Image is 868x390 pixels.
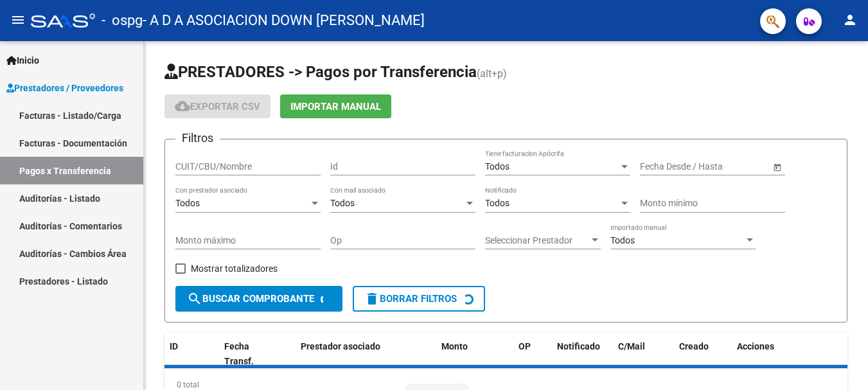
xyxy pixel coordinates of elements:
button: Exportar CSV [164,94,270,118]
span: Fecha Transf. [224,341,254,366]
button: Importar Manual [280,94,391,118]
span: Importar Manual [290,101,381,112]
span: Todos [610,235,635,245]
span: Borrar Filtros [364,293,457,305]
button: Borrar Filtros [353,286,485,312]
mat-icon: delete [364,291,380,306]
span: ID [170,341,178,351]
datatable-header-cell: Acciones [732,333,847,375]
span: - ospg [102,6,143,35]
iframe: Intercom live chat [824,346,855,377]
span: Mostrar totalizadores [191,261,278,276]
span: Acciones [737,341,774,351]
span: Inicio [6,53,39,67]
span: Notificado [557,341,600,351]
span: Todos [485,198,509,208]
datatable-header-cell: Notificado [552,333,613,375]
span: (alt+p) [477,67,507,80]
datatable-header-cell: OP [513,333,552,375]
span: Buscar Comprobante [187,293,314,305]
span: Todos [485,161,509,172]
input: Fecha fin [698,161,761,172]
datatable-header-cell: Fecha Transf. [219,333,277,375]
mat-icon: person [842,12,858,28]
span: Seleccionar Prestador [485,235,589,246]
span: Monto [441,341,468,351]
span: C/Mail [618,341,645,351]
span: PRESTADORES -> Pagos por Transferencia [164,63,477,81]
span: - A D A ASOCIACION DOWN [PERSON_NAME] [143,6,425,35]
datatable-header-cell: Creado [674,333,732,375]
mat-icon: search [187,291,202,306]
datatable-header-cell: Monto [436,333,513,375]
input: Fecha inicio [640,161,687,172]
span: Prestadores / Proveedores [6,81,123,95]
span: Exportar CSV [175,101,260,112]
datatable-header-cell: ID [164,333,219,375]
span: Creado [679,341,709,351]
button: Open calendar [770,160,784,173]
mat-icon: cloud_download [175,98,190,114]
button: Buscar Comprobante [175,286,342,312]
mat-icon: menu [10,12,26,28]
span: Prestador asociado [301,341,380,351]
span: OP [518,341,531,351]
datatable-header-cell: Prestador asociado [296,333,436,375]
span: Todos [330,198,355,208]
h3: Filtros [175,129,220,147]
span: Todos [175,198,200,208]
datatable-header-cell: C/Mail [613,333,674,375]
